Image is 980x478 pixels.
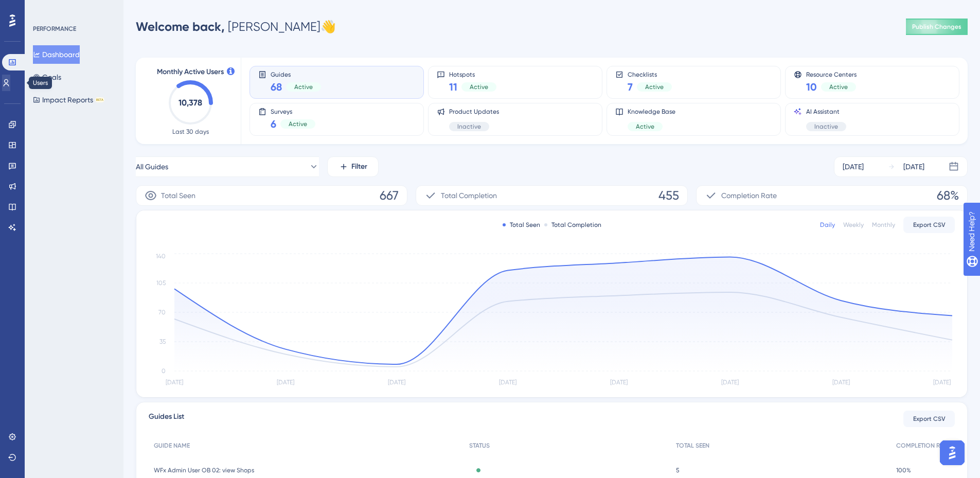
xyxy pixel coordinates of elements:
[676,441,709,450] span: TOTAL SEEN
[806,108,846,116] span: AI Assistant
[136,161,168,173] span: All Guides
[658,187,679,204] span: 455
[351,161,367,173] span: Filter
[154,441,190,450] span: GUIDE NAME
[95,97,104,102] div: BETA
[136,19,336,35] div: [PERSON_NAME] 👋
[721,379,739,386] tspan: [DATE]
[628,70,672,78] span: Checklists
[33,68,61,86] button: Goals
[179,98,202,108] text: 10,378
[166,379,183,386] tspan: [DATE]
[380,187,399,204] span: 667
[903,161,924,173] div: [DATE]
[327,156,379,177] button: Filter
[136,156,319,177] button: All Guides
[499,379,516,386] tspan: [DATE]
[277,379,294,386] tspan: [DATE]
[156,253,166,260] tspan: 140
[156,279,166,287] tspan: 105
[449,70,496,78] span: Hotspots
[457,122,481,131] span: Inactive
[896,441,950,450] span: COMPLETION RATE
[388,379,405,386] tspan: [DATE]
[903,217,955,233] button: Export CSV
[172,128,209,136] span: Last 30 days
[271,108,315,115] span: Surveys
[157,66,224,78] span: Monthly Active Users
[289,120,307,128] span: Active
[912,23,961,31] span: Publish Changes
[271,80,282,94] span: 68
[469,441,490,450] span: STATUS
[636,122,654,131] span: Active
[937,437,968,468] iframe: UserGuiding AI Assistant Launcher
[294,83,313,91] span: Active
[829,83,848,91] span: Active
[161,189,195,202] span: Total Seen
[449,108,499,116] span: Product Updates
[159,338,166,345] tspan: 35
[676,466,680,474] span: 5
[832,379,850,386] tspan: [DATE]
[933,379,951,386] tspan: [DATE]
[628,108,675,116] span: Knowledge Base
[896,466,911,474] span: 100%
[820,221,835,229] div: Daily
[544,221,601,229] div: Total Completion
[913,221,946,229] span: Export CSV
[628,80,633,94] span: 7
[645,83,664,91] span: Active
[441,189,497,202] span: Total Completion
[903,411,955,427] button: Export CSV
[470,83,488,91] span: Active
[814,122,838,131] span: Inactive
[843,161,864,173] div: [DATE]
[136,19,225,34] span: Welcome back,
[271,117,276,131] span: 6
[158,309,166,316] tspan: 70
[154,466,254,474] span: WFx Admin User OB 02: view Shops
[806,80,817,94] span: 10
[913,415,946,423] span: Export CSV
[937,187,959,204] span: 68%
[721,189,777,202] span: Completion Rate
[806,70,857,78] span: Resource Centers
[271,70,321,78] span: Guides
[610,379,628,386] tspan: [DATE]
[503,221,540,229] div: Total Seen
[872,221,895,229] div: Monthly
[149,411,184,427] span: Guides List
[33,25,76,33] div: PERFORMANCE
[24,3,64,15] span: Need Help?
[449,80,457,94] span: 11
[33,91,104,109] button: Impact ReportsBETA
[33,45,80,64] button: Dashboard
[906,19,968,35] button: Publish Changes
[843,221,864,229] div: Weekly
[162,367,166,375] tspan: 0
